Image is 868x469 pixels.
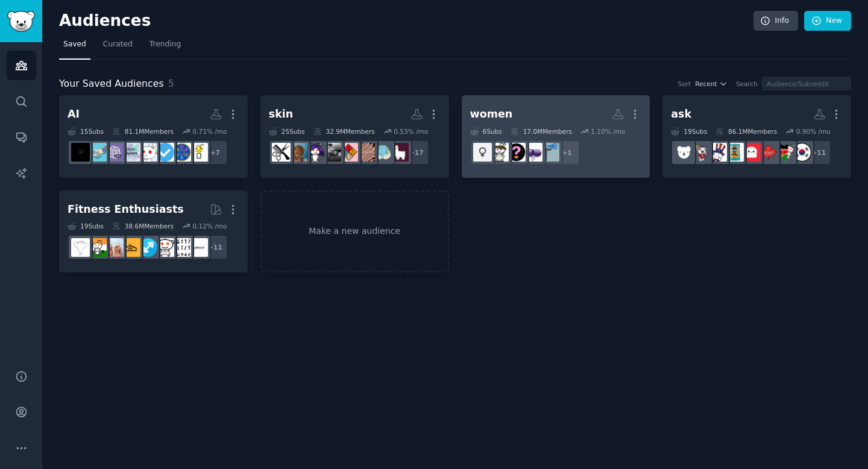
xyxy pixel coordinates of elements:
[122,143,140,162] img: indiehackers
[725,143,744,162] img: AskABrit
[753,11,798,31] a: Info
[759,143,778,162] img: AskCanada
[156,238,174,257] img: intermittentfasting
[736,80,758,88] div: Search
[269,127,305,136] div: 25 Sub s
[71,143,90,162] img: ArtificialInteligence
[678,80,691,88] div: Sort
[695,80,717,88] span: Recent
[112,127,174,136] div: 81.1M Members
[59,95,248,178] a: AI15Subs81.1MMembers0.71% /mo+7lifehacksLifeProTipsgetdisciplinedproductivityindiehackersChatGPTP...
[762,77,851,90] input: Audience/Subreddit
[473,143,492,162] img: women
[511,127,572,136] div: 17.0M Members
[68,107,80,122] div: AI
[289,143,307,162] img: curlyhair
[404,140,429,165] div: + 17
[804,11,851,31] a: New
[139,238,157,257] img: beginnerfitness
[88,238,107,257] img: Fitness_India
[260,190,449,273] a: Make a new audience
[172,238,191,257] img: Exercise
[708,143,727,162] img: AskAnAmerican
[59,11,753,31] h2: Audiences
[691,143,710,162] img: AskACanadian
[139,143,157,162] img: productivity
[806,140,831,165] div: + 11
[394,127,428,136] div: 0.53 % /mo
[776,143,794,162] img: Kenya
[671,127,707,136] div: 19 Sub s
[168,78,174,89] span: 5
[339,143,358,162] img: HaircareScience
[260,95,449,178] a: skin25Subs32.9MMembers0.53% /mo+17femalehairadviceHFYlonghairHaircareScienceBlackHairHairDyecurly...
[203,140,228,165] div: + 7
[156,143,174,162] img: getdisciplined
[272,143,291,162] img: Hair
[507,143,526,162] img: AskIndianWomen
[555,140,580,165] div: + 1
[71,238,90,257] img: Fitness
[306,143,324,162] img: HairDye
[68,222,104,230] div: 19 Sub s
[796,127,831,136] div: 0.90 % /mo
[88,143,107,162] img: technology
[172,143,191,162] img: LifeProTips
[671,107,691,122] div: ask
[145,35,185,60] a: Trending
[462,95,650,178] a: women6Subs17.0MMembers1.10% /mo+1AdvicePurplePillDebateAskIndianWomenTwoXChromosomeswomen
[99,35,137,60] a: Curated
[695,80,728,88] button: Recent
[313,127,375,136] div: 32.9M Members
[103,39,133,50] span: Curated
[524,143,542,162] img: PurplePillDebate
[68,127,104,136] div: 15 Sub s
[322,143,341,162] img: BlackHair
[59,35,90,60] a: Saved
[59,77,164,92] span: Your Saved Audiences
[470,127,502,136] div: 6 Sub s
[68,202,184,217] div: Fitness Enthusiasts
[149,39,181,50] span: Trending
[112,222,174,230] div: 38.6M Members
[203,234,228,260] div: + 11
[105,143,124,162] img: ChatGPTPro
[715,127,777,136] div: 86.1M Members
[662,95,851,178] a: ask19Subs86.1MMembers0.90% /mo+11Living_in_KoreaKenyaAskCanadasingaporeAskABritAskAnAmericanAskAC...
[541,143,559,162] img: Advice
[269,107,294,122] div: skin
[742,143,761,162] img: singapore
[675,143,693,162] img: AskAnAustralian
[189,238,208,257] img: Plus
[591,127,625,136] div: 1.10 % /mo
[470,107,513,122] div: women
[373,143,392,162] img: HFY
[189,143,208,162] img: lifehacks
[7,11,35,32] img: GummySearch logo
[63,39,86,50] span: Saved
[59,190,248,273] a: Fitness Enthusiasts19Subs38.6MMembers0.12% /mo+11PlusExerciseintermittentfastingbeginnerfitnessxx...
[490,143,509,162] img: TwoXChromosomes
[122,238,140,257] img: xxfitness
[192,222,227,230] div: 0.12 % /mo
[356,143,375,162] img: longhair
[105,238,124,257] img: PetiteFitness
[192,127,227,136] div: 0.71 % /mo
[390,143,409,162] img: femalehairadvice
[793,143,811,162] img: Living_in_Korea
